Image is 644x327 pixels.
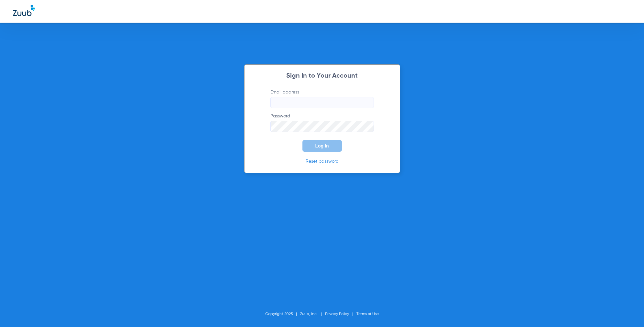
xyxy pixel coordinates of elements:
label: Password [270,113,374,132]
button: Log In [302,140,342,152]
span: Log In [315,143,329,148]
h2: Sign In to Your Account [261,73,384,79]
label: Email address [270,89,374,108]
img: Zuub Logo [13,5,35,16]
a: Privacy Policy [325,312,349,316]
input: Password [270,121,374,132]
a: Reset password [306,159,339,164]
input: Email address [270,97,374,108]
li: Zuub, Inc. [300,311,325,317]
li: Copyright 2025 [265,311,300,317]
a: Terms of Use [356,312,379,316]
